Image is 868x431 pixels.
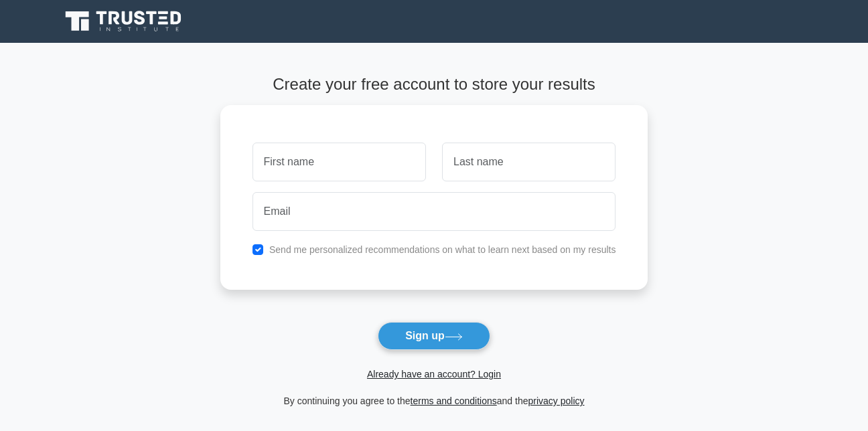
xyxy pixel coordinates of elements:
[269,244,616,255] label: Send me personalized recommendations on what to learn next based on my results
[220,75,648,94] h4: Create your free account to store your results
[212,393,656,409] div: By continuing you agree to the and the
[411,396,497,406] a: terms and conditions
[528,396,585,406] a: privacy policy
[378,322,490,350] button: Sign up
[367,369,501,379] a: Already have an account? Login
[252,143,426,181] input: First name
[252,192,616,231] input: Email
[442,143,616,181] input: Last name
